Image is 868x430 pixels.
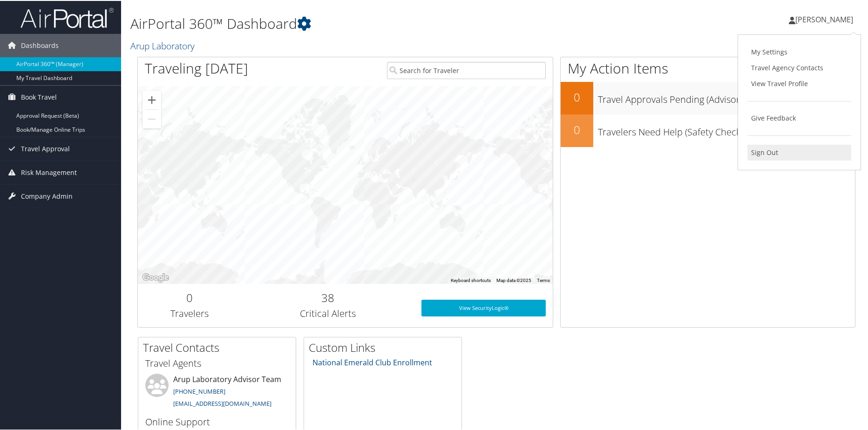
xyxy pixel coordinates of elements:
[309,339,461,355] h2: Custom Links
[21,160,77,183] span: Risk Management
[145,415,289,428] h3: Online Support
[561,121,593,137] h2: 0
[561,81,855,114] a: 0Travel Approvals Pending (Advisor Booked)
[173,398,271,407] a: [EMAIL_ADDRESS][DOMAIN_NAME]
[141,373,293,411] li: Arup Laboratory Advisor Team
[747,59,851,75] a: Travel Agency Contacts
[145,58,248,77] h1: Traveling [DATE]
[561,88,593,104] h2: 0
[21,184,73,207] span: Company Admin
[143,339,296,355] h2: Travel Contacts
[130,13,618,33] h1: AirPortal 360™ Dashboard
[496,277,531,282] span: Map data ©2025
[598,120,855,138] h3: Travelers Need Help (Safety Check)
[130,39,197,51] a: Arup Laboratory
[21,85,57,108] span: Book Travel
[142,109,161,128] button: Zoom out
[20,6,114,28] img: airportal-logo.png
[747,43,851,59] a: My Settings
[21,33,59,56] span: Dashboards
[561,114,855,146] a: 0Travelers Need Help (Safety Check)
[140,271,171,283] a: Open this area in Google Maps (opens a new window)
[312,356,432,367] a: National Emerald Club Enrollment
[145,356,289,369] h3: Travel Agents
[421,299,546,316] a: View SecurityLogic®
[747,144,851,160] a: Sign Out
[561,58,855,77] h1: My Action Items
[387,61,546,78] input: Search for Traveler
[21,136,70,160] span: Travel Approval
[451,276,491,283] button: Keyboard shortcuts
[145,306,235,319] h3: Travelers
[795,13,853,24] span: [PERSON_NAME]
[789,5,862,33] a: [PERSON_NAME]
[747,75,851,91] a: View Travel Profile
[598,87,855,105] h3: Travel Approvals Pending (Advisor Booked)
[173,386,225,395] a: [PHONE_NUMBER]
[145,289,235,305] h2: 0
[249,289,407,305] h2: 38
[537,277,550,282] a: Terms (opens in new tab)
[249,306,407,319] h3: Critical Alerts
[140,271,171,283] img: Google
[747,109,851,125] a: Give Feedback
[142,90,161,108] button: Zoom in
